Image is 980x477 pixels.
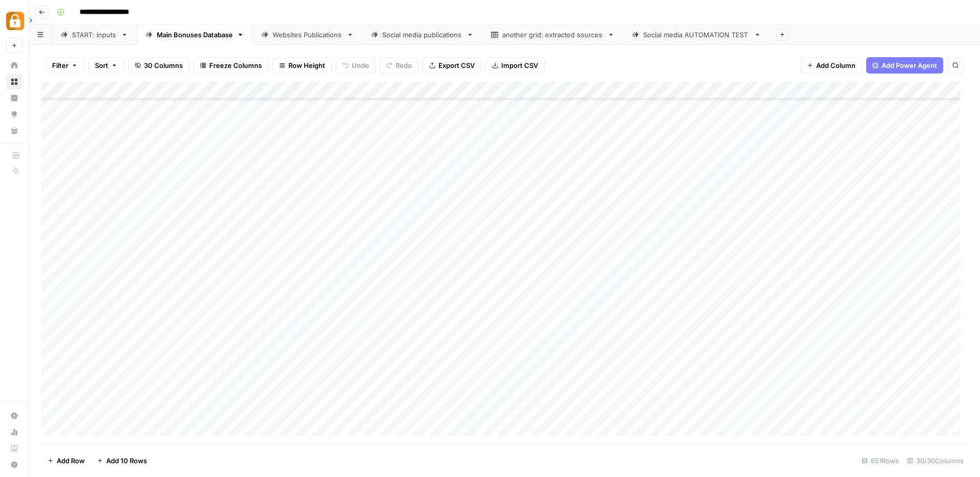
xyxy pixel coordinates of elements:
a: Insights [6,90,22,106]
div: Social media AUTOMATION TEST [643,30,750,40]
button: Sort [88,57,124,74]
a: Websites Publications [253,25,362,45]
button: Workspace: Adzz [6,8,22,34]
div: 30/30 Columns [903,452,968,469]
div: 651 Rows [857,452,903,469]
a: Settings [6,408,22,424]
button: Import CSV [485,57,545,74]
button: 30 Columns [128,57,189,74]
span: Undo [352,60,369,70]
div: Social media publications [382,30,462,40]
span: Sort [95,60,108,70]
button: Add Column [800,57,862,74]
img: Adzz Logo [6,12,24,30]
a: Browse [6,74,22,90]
a: another grid: extracted sources [482,25,623,45]
button: Freeze Columns [193,57,268,74]
span: Row Height [288,60,325,70]
a: Home [6,57,22,74]
div: Main Bonuses Database [157,30,233,40]
a: Usage [6,424,22,440]
a: Opportunities [6,106,22,123]
a: Social media AUTOMATION TEST [623,25,770,45]
button: Add Row [41,452,91,469]
a: Learning Hub [6,440,22,457]
div: START: inputs [72,30,117,40]
button: Export CSV [423,57,481,74]
a: START: inputs [52,25,137,45]
button: Help + Support [6,457,22,473]
button: Undo [336,57,376,74]
span: Export CSV [438,60,475,70]
span: Add Row [57,456,85,466]
button: Row Height [273,57,332,74]
a: Your Data [6,123,22,139]
span: 30 Columns [144,60,183,70]
span: Filter [52,60,68,70]
button: Add Power Agent [866,57,943,74]
span: Freeze Columns [209,60,262,70]
a: Main Bonuses Database [137,25,253,45]
button: Filter [45,57,84,74]
span: Add Column [816,60,855,70]
span: Add Power Agent [881,60,937,70]
button: Add 10 Rows [91,452,153,469]
span: Add 10 Rows [106,456,147,466]
a: Social media publications [362,25,482,45]
button: Redo [380,57,419,74]
span: Redo [396,60,412,70]
span: Import CSV [501,60,538,70]
div: another grid: extracted sources [502,30,603,40]
div: Websites Publications [273,30,342,40]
